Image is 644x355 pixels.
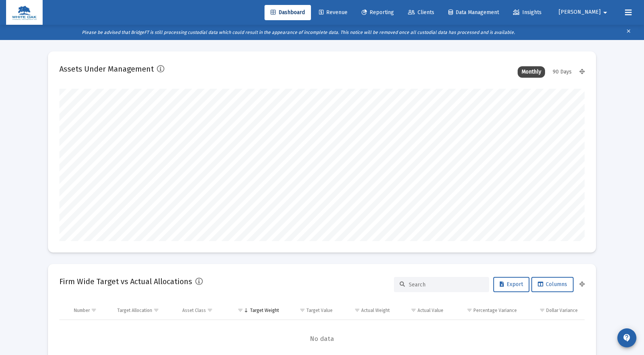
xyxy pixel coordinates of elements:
a: Revenue [313,5,354,20]
span: Show filter options for column 'Number' [91,307,97,313]
span: Revenue [319,9,348,16]
td: Column Asset Class [177,301,228,320]
span: Show filter options for column 'Dollar Variance' [539,307,545,313]
h2: Assets Under Management [59,63,154,75]
img: Dashboard [12,5,37,20]
span: Show filter options for column 'Target Weight' [238,307,243,313]
div: Monthly [518,66,545,78]
div: Asset Class [182,307,206,313]
td: Column Actual Weight [338,301,395,320]
td: Column Percentage Variance [449,301,522,320]
a: Reporting [355,5,400,20]
button: [PERSON_NAME] [550,5,619,20]
td: Column Target Weight [227,301,284,320]
span: Dashboard [271,9,305,16]
a: Data Management [442,5,505,20]
button: Columns [531,277,574,292]
td: Column Actual Value [395,301,449,320]
mat-icon: clear [626,27,631,38]
div: Dollar Variance [546,307,578,313]
span: [PERSON_NAME] [559,9,601,16]
td: Column Target Allocation [112,301,177,320]
span: Data Management [448,9,499,16]
td: Column Target Value [284,301,338,320]
a: Insights [507,5,548,20]
mat-icon: arrow_drop_down [601,5,610,20]
span: Show filter options for column 'Target Value' [300,307,305,313]
span: Reporting [362,9,394,16]
span: Export [500,281,523,288]
mat-icon: contact_support [622,333,631,342]
td: Column Number [69,301,112,320]
div: Percentage Variance [473,307,517,313]
div: Target Weight [250,307,279,313]
div: Actual Weight [361,307,390,313]
span: Show filter options for column 'Actual Weight' [354,307,360,313]
a: Dashboard [265,5,311,20]
span: No data [59,335,585,343]
a: Clients [402,5,440,20]
div: Number [74,307,90,313]
h2: Firm Wide Target vs Actual Allocations [59,275,192,288]
button: Export [493,277,529,292]
span: Show filter options for column 'Asset Class' [207,307,213,313]
span: Show filter options for column 'Actual Value' [411,307,416,313]
span: Clients [408,9,434,16]
span: Insights [513,9,542,16]
div: Target Value [306,307,333,313]
td: Column Dollar Variance [522,301,585,320]
i: Please be advised that BridgeFT is still processing custodial data which could result in the appe... [82,30,515,35]
div: Actual Value [418,307,443,313]
span: Show filter options for column 'Percentage Variance' [467,307,472,313]
span: Columns [538,281,567,288]
div: 90 Days [549,66,575,78]
span: Show filter options for column 'Target Allocation' [153,307,159,313]
div: Target Allocation [117,307,152,313]
input: Search [409,281,483,288]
